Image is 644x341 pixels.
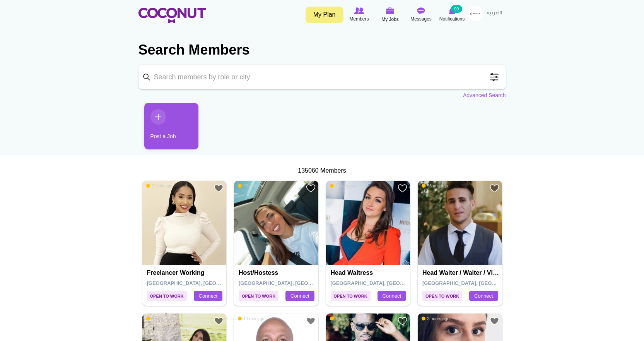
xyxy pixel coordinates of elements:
a: Add to Favourites [306,316,316,326]
a: Add to Favourites [306,183,316,193]
span: [GEOGRAPHIC_DATA], [GEOGRAPHIC_DATA] [147,280,257,286]
span: Open to Work [331,291,371,301]
a: العربية [483,6,506,21]
h4: Head Waiter / Waiter / VIP Waiter / Supervisor [422,269,499,276]
a: Messages Messages [406,6,437,24]
span: 14 min ago [238,316,264,321]
a: Connect [194,291,222,302]
h4: Freelancer working [147,269,224,276]
h2: Search Members [138,41,506,59]
span: Open to Work [239,291,278,301]
span: 48 min ago [330,183,356,188]
a: Notifications Notifications 99 [437,6,468,24]
span: [GEOGRAPHIC_DATA], [GEOGRAPHIC_DATA] [331,280,441,286]
img: Messages [417,7,425,14]
span: 2 hours ago [422,316,449,321]
span: 22 min ago [238,183,264,188]
span: 1 hour ago [330,316,356,321]
a: Post a Job [144,103,198,149]
a: Browse Members Members [344,6,375,24]
a: My Plan [306,7,343,23]
span: [GEOGRAPHIC_DATA], [GEOGRAPHIC_DATA] [239,280,349,286]
a: Add to Favourites [398,183,407,193]
span: Open to Work [147,291,187,301]
span: Messages [410,15,432,23]
span: 1 hour ago [146,316,172,321]
span: [GEOGRAPHIC_DATA], [GEOGRAPHIC_DATA] [422,280,533,286]
h4: Head Waitress [331,269,408,276]
img: Notifications [449,7,455,14]
img: My Jobs [386,7,395,14]
a: Add to Favourites [214,183,224,193]
img: Browse Members [354,7,364,14]
a: Connect [469,291,498,302]
a: Connect [285,291,314,302]
span: Open to Work [422,291,462,301]
a: Add to Favourites [490,183,499,193]
span: My Jobs [381,15,399,23]
span: 21 min ago [146,183,173,188]
a: My Jobs My Jobs [375,6,406,24]
div: 135060 Members [138,166,506,175]
input: Search members by role or city [138,65,506,89]
a: Connect [378,291,406,302]
a: Add to Favourites [398,316,407,326]
li: 1 / 1 [138,103,193,155]
span: Notifications [439,15,465,23]
a: Add to Favourites [214,316,224,326]
h4: Host/Hostess [239,269,316,276]
span: Members [349,15,369,23]
a: Advanced Search [463,91,506,99]
small: 99 [451,5,462,13]
a: Add to Favourites [490,316,499,326]
span: 56 min ago [422,183,448,188]
img: Home [138,8,206,23]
